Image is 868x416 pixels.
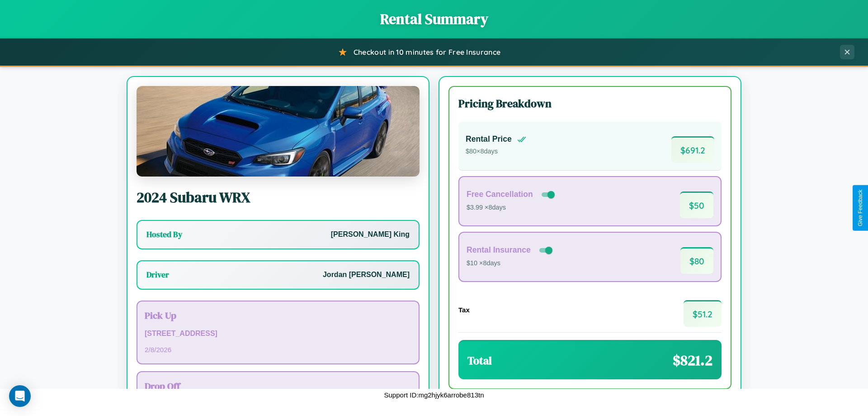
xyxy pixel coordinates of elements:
[466,134,512,144] h4: Rental Price
[145,327,411,340] p: [STREET_ADDRESS]
[146,229,182,240] h3: Hosted By
[146,269,169,280] h3: Driver
[137,86,420,177] img: Subaru WRX
[680,247,713,274] span: $ 80
[673,350,712,370] span: $ 821.2
[671,136,714,163] span: $ 691.2
[354,48,500,57] span: Checkout in 10 minutes for Free Insurance
[145,309,411,322] h3: Pick Up
[467,245,531,255] h4: Rental Insurance
[384,389,484,401] p: Support ID: mg2hjyk6arrobe813tn
[9,385,31,407] div: Open Intercom Messenger
[680,191,713,218] span: $ 50
[137,187,420,207] h2: 2024 Subaru WRX
[466,146,526,158] p: $ 80 × 8 days
[467,258,554,269] p: $10 × 8 days
[467,190,533,199] h4: Free Cancellation
[467,202,557,214] p: $3.99 × 8 days
[857,190,863,226] div: Give Feedback
[458,306,470,314] h4: Tax
[331,228,410,241] p: [PERSON_NAME] King
[145,379,411,392] h3: Drop Off
[684,300,722,327] span: $ 51.2
[458,96,722,111] h3: Pricing Breakdown
[467,353,492,368] h3: Total
[323,268,410,282] p: Jordan [PERSON_NAME]
[145,344,411,356] p: 2 / 8 / 2026
[9,9,859,29] h1: Rental Summary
